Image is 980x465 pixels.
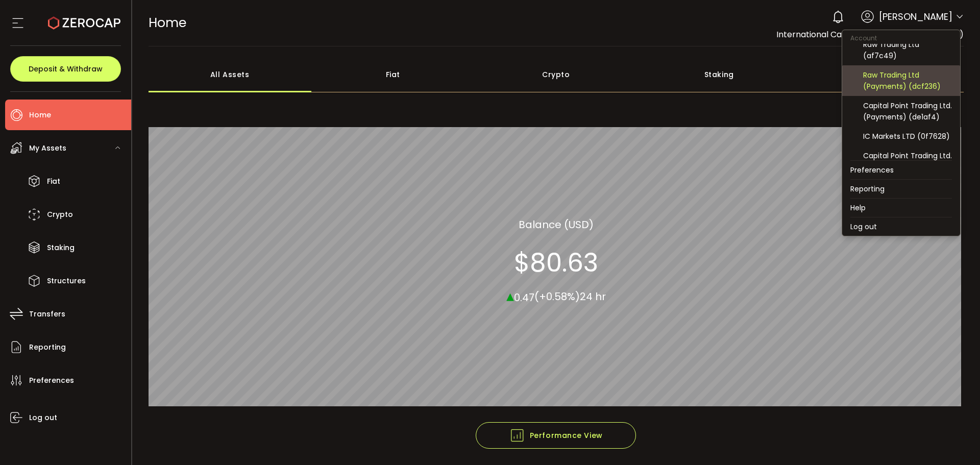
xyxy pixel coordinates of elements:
[863,69,952,92] div: Raw Trading Ltd (Payments) (dcf236)
[863,100,952,123] div: Capital Point Trading Ltd. (Payments) (de1af4)
[863,150,952,173] div: Capital Point Trading Ltd. (B2B) (ce2efa)
[929,416,980,465] iframe: Chat Widget
[10,56,121,82] button: Deposit & Withdraw
[29,141,66,156] span: My Assets
[149,57,312,92] div: All Assets
[47,274,86,288] span: Structures
[29,65,103,72] span: Deposit & Withdraw
[801,57,964,92] div: Structured Products
[879,10,952,23] span: [PERSON_NAME]
[509,428,603,443] span: Performance View
[149,14,186,32] span: Home
[842,180,960,198] li: Reporting
[476,422,636,449] button: Performance View
[29,108,51,123] span: Home
[475,57,638,92] div: Crypto
[506,284,514,306] span: ▴
[842,34,885,42] span: Account
[47,174,60,189] span: Fiat
[842,199,960,217] li: Help
[638,57,801,92] div: Staking
[842,217,960,236] li: Log out
[514,247,598,278] section: $80.63
[842,161,960,179] li: Preferences
[514,290,534,304] span: 0.47
[29,340,66,355] span: Reporting
[863,131,952,142] div: IC Markets LTD (0f7628)
[580,289,606,304] span: 24 hr
[29,373,74,388] span: Preferences
[863,39,952,61] div: Raw Trading Ltd (af7c49)
[47,207,73,222] span: Crypto
[534,289,580,304] span: (+0.58%)
[29,410,57,425] span: Log out
[29,307,65,322] span: Transfers
[519,216,594,232] section: Balance (USD)
[47,240,75,255] span: Staking
[776,29,964,40] span: International Capital Markets Pty Ltd (ab7bf8)
[311,57,475,92] div: Fiat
